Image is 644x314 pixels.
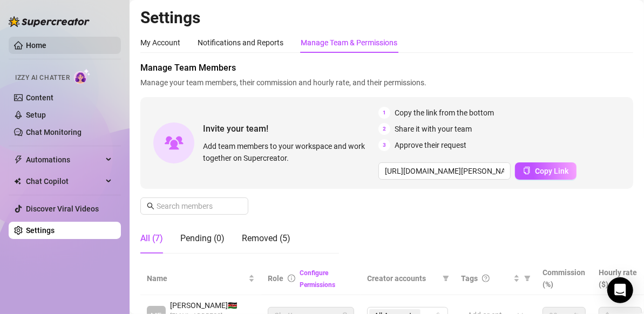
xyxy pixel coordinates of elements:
[378,107,390,119] span: 1
[14,155,23,164] span: thunderbolt
[378,139,390,151] span: 3
[140,232,163,245] div: All (7)
[74,69,91,84] img: AI Chatter
[15,73,70,83] span: Izzy AI Chatter
[140,8,633,28] h2: Settings
[26,204,99,213] a: Discover Viral Videos
[26,111,46,119] a: Setup
[26,226,55,235] a: Settings
[443,275,449,282] span: filter
[395,107,494,119] span: Copy the link from the bottom
[288,275,295,282] span: info-circle
[523,167,531,174] span: copy
[395,123,472,135] span: Share it with your team
[198,37,283,49] div: Notifications and Reports
[140,62,633,74] span: Manage Team Members
[140,37,180,49] div: My Account
[26,93,53,102] a: Content
[26,151,103,168] span: Automations
[170,299,255,311] span: [PERSON_NAME] 🇰🇪
[203,140,374,164] span: Add team members to your workspace and work together on Supercreator.
[242,232,290,245] div: Removed (5)
[301,37,397,49] div: Manage Team & Permissions
[9,16,90,27] img: logo-BBDzfeDw.svg
[378,123,390,135] span: 2
[367,272,438,284] span: Creator accounts
[268,274,283,283] span: Role
[14,178,21,185] img: Chat Copilot
[180,232,225,245] div: Pending (0)
[522,270,533,286] span: filter
[535,167,568,175] span: Copy Link
[157,200,233,212] input: Search members
[524,275,531,282] span: filter
[147,272,246,284] span: Name
[440,270,451,286] span: filter
[26,173,103,190] span: Chat Copilot
[461,272,478,284] span: Tags
[607,277,633,303] div: Open Intercom Messenger
[300,269,335,289] a: Configure Permissions
[395,139,466,151] span: Approve their request
[26,128,82,136] a: Chat Monitoring
[536,262,592,295] th: Commission (%)
[482,275,490,282] span: question-circle
[140,262,261,295] th: Name
[147,202,154,210] span: search
[515,162,577,180] button: Copy Link
[26,41,46,50] a: Home
[203,122,378,135] span: Invite your team!
[140,77,633,88] span: Manage your team members, their commission and hourly rate, and their permissions.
